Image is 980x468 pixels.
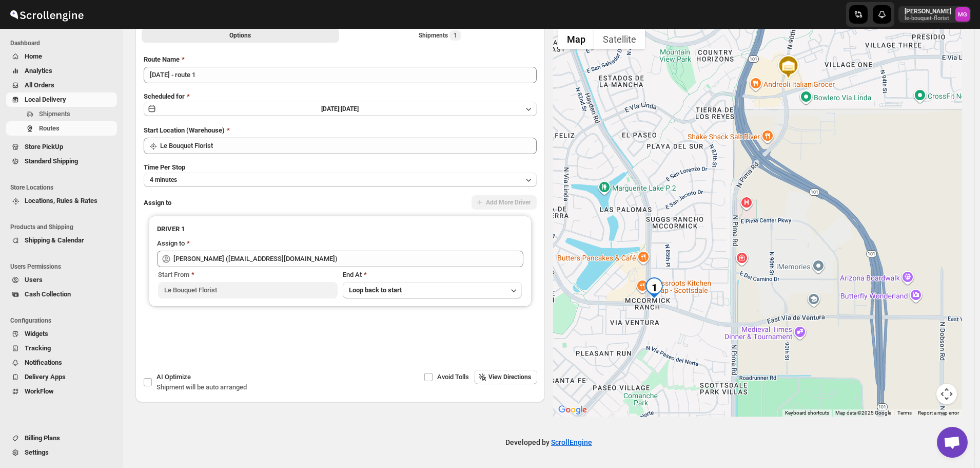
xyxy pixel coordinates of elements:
button: Loop back to start [343,282,522,298]
span: Routes [39,124,60,132]
span: Local Delivery [25,96,66,103]
button: Notifications [6,355,117,370]
span: Settings [25,448,49,456]
button: Keyboard shortcuts [785,409,829,417]
a: Terms [897,410,912,416]
p: [PERSON_NAME] [905,7,951,15]
span: Configurations [10,316,118,325]
img: Google [556,403,590,417]
button: Analytics [6,64,117,78]
button: Locations, Rules & Rates [6,194,117,208]
button: All Orders [6,78,117,92]
button: Shipments [6,107,117,121]
span: Shipping & Calendar [25,236,84,244]
span: Tracking [25,344,51,352]
button: Cash Collection [6,287,117,302]
a: Open chat [937,427,968,458]
span: Shipment will be auto arranged [156,383,247,391]
button: Tracking [6,341,117,355]
a: Open this area in Google Maps (opens a new window) [556,403,590,417]
span: Time Per Stop [144,163,185,171]
div: End At [343,270,522,280]
span: 1 [454,31,457,40]
a: Report a map error [918,410,959,416]
span: Store PickUp [25,143,63,151]
a: ScrollEngine [551,438,592,446]
button: View Directions [474,370,537,384]
span: Home [25,52,42,60]
span: Start From [158,271,189,278]
span: Widgets [25,330,48,338]
h3: DRIVER 1 [157,224,523,234]
span: Melody Gluth [955,7,970,22]
button: Selected Shipments [341,28,539,43]
button: WorkFlow [6,384,117,399]
div: All Route Options [135,46,545,369]
span: Loop back to start [349,286,402,294]
button: Settings [6,445,117,460]
div: Assign to [157,238,185,249]
input: Search location [160,138,537,154]
span: Dashboard [10,39,118,47]
span: Options [229,31,251,40]
span: 4 minutes [150,176,177,184]
button: User menu [898,6,971,23]
span: Scheduled for [144,92,185,100]
span: Billing Plans [25,434,60,442]
span: Locations, Rules & Rates [25,197,97,204]
span: Shipments [39,110,70,118]
span: WorkFlow [25,387,54,395]
button: Widgets [6,327,117,341]
span: All Orders [25,81,54,89]
span: [DATE] | [321,105,341,113]
button: Show satellite imagery [594,29,645,49]
span: View Directions [488,373,531,381]
span: AI Optimize [156,373,191,381]
button: Delivery Apps [6,370,117,384]
input: Search assignee [173,251,523,267]
button: All Route Options [142,28,339,43]
p: le-bouquet-florist [905,15,951,22]
img: ScrollEngine [8,2,85,27]
span: [DATE] [341,105,359,113]
button: Routes [6,121,117,136]
span: Assign to [144,199,171,207]
span: Store Locations [10,183,118,192]
div: Shipments [419,30,461,41]
span: Delivery Apps [25,373,66,381]
span: Cash Collection [25,290,71,298]
span: Analytics [25,67,52,74]
button: Shipping & Calendar [6,233,117,248]
input: Eg: Bengaluru Route [144,67,537,83]
div: 1 [644,277,664,298]
button: Users [6,273,117,287]
button: Map camera controls [936,384,957,404]
button: 4 minutes [144,173,537,187]
span: Products and Shipping [10,223,118,231]
button: Billing Plans [6,431,117,445]
button: [DATE]|[DATE] [144,102,537,116]
span: Standard Shipping [25,157,78,165]
span: Users [25,276,43,284]
button: Home [6,49,117,64]
button: Show street map [558,29,594,49]
span: Avoid Tolls [437,373,469,381]
span: Map data ©2025 Google [835,410,891,416]
span: Start Location (Warehouse) [144,126,225,134]
p: Developed by [505,437,592,447]
text: MG [958,11,967,18]
span: Route Name [144,55,180,63]
span: Users Permissions [10,263,118,271]
span: Notifications [25,359,62,366]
